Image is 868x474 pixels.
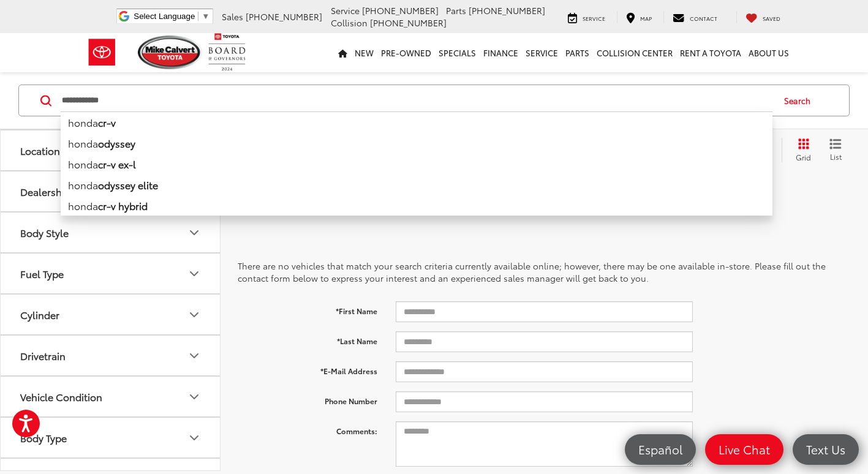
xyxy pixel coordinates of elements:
[20,432,67,443] div: Body Type
[98,178,158,192] b: odyssey elite
[625,434,696,465] a: Español
[198,12,198,21] span: ​
[632,442,689,457] span: Español
[763,14,780,22] span: Saved
[593,33,676,72] a: Collision Center
[20,350,66,361] div: Drivetrain
[228,421,387,437] label: Comments:
[782,138,820,162] button: Grid View
[800,442,851,457] span: Text Us
[238,260,851,284] p: There are no vehicles that match your search criteria currently available online; however, there ...
[20,227,69,238] div: Body Style
[134,12,195,21] span: Select Language
[745,33,793,72] a: About Us
[663,11,726,23] a: Contact
[562,33,593,72] a: Parts
[736,11,790,23] a: My Saved Vehicles
[61,154,772,175] li: honda
[187,307,202,322] div: Cylinder
[772,85,828,116] button: Search
[187,266,202,281] div: Fuel Type
[469,4,545,17] span: [PHONE_NUMBER]
[331,17,368,29] span: Collision
[829,151,842,162] span: List
[1,336,221,375] button: DrivetrainDrivetrain
[228,361,387,377] label: *E-Mail Address
[79,32,125,72] img: Toyota
[1,295,221,334] button: CylinderCylinder
[187,389,202,404] div: Vehicle Condition
[370,17,447,29] span: [PHONE_NUMBER]
[98,157,136,171] b: cr-v ex-l
[435,33,480,72] a: Specials
[334,33,351,72] a: Home
[331,4,360,17] span: Service
[1,171,221,211] button: DealershipDealership
[187,225,202,240] div: Body Style
[61,133,772,154] li: honda
[20,391,102,402] div: Vehicle Condition
[351,33,377,72] a: New
[690,14,717,22] span: Contact
[522,33,562,72] a: Service
[187,348,202,363] div: Drivetrain
[559,11,614,23] a: Service
[446,4,466,17] span: Parts
[61,86,772,115] input: Search by Make, Model, or Keyword
[98,198,148,213] b: cr-v hybrid
[796,152,811,162] span: Grid
[676,33,745,72] a: Rent a Toyota
[1,254,221,293] button: Fuel TypeFuel Type
[138,36,203,69] img: Mike Calvert Toyota
[246,10,322,23] span: [PHONE_NUMBER]
[1,213,221,252] button: Body StyleBody Style
[134,12,209,21] a: Select Language​
[61,175,772,195] li: honda
[228,331,387,347] label: *Last Name
[793,434,859,465] a: Text Us
[61,195,772,216] li: honda
[20,309,59,320] div: Cylinder
[1,377,221,416] button: Vehicle ConditionVehicle Condition
[20,186,70,197] div: Dealership
[480,33,522,72] a: Finance
[1,418,221,457] button: Body TypeBody Type
[362,4,439,17] span: [PHONE_NUMBER]
[187,431,202,445] div: Body Type
[583,14,605,22] span: Service
[640,14,652,22] span: Map
[20,268,64,279] div: Fuel Type
[1,130,221,170] button: LocationLocation
[712,442,776,457] span: Live Chat
[222,10,243,23] span: Sales
[820,138,851,162] button: List View
[20,145,60,156] div: Location
[228,301,387,317] label: *First Name
[98,115,116,129] b: cr-v
[98,136,135,150] b: odyssey
[377,33,435,72] a: Pre-Owned
[61,111,772,133] li: honda
[617,11,661,23] a: Map
[202,12,209,21] span: ▼
[705,434,783,465] a: Live Chat
[228,391,387,407] label: Phone Number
